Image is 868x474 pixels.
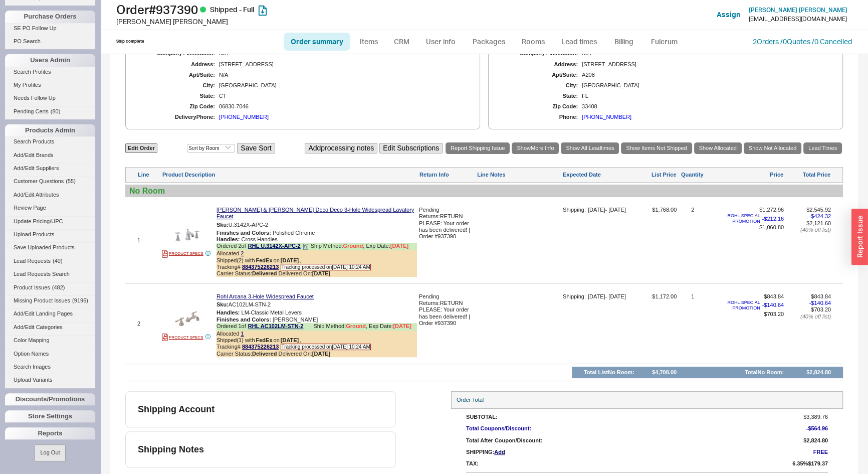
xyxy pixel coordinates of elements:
[561,142,619,154] a: Show All Leadtimes
[582,103,828,110] div: 33408
[634,172,676,178] div: List Price
[248,323,304,331] a: RHL AC102LM-STN-2
[138,404,214,415] div: Shipping Account
[242,344,279,350] a: 884375226213
[803,142,842,154] a: Lead Times
[256,257,272,264] b: FedEx
[5,163,95,174] a: Add/Edit Suppliers
[216,264,279,270] span: Tracking#
[284,33,350,51] a: Order summary
[175,306,199,331] img: AC102LMSTN-2100x1596-33c16f60-3d78-4640-9d48-17a3b1abd34a_r6gx6a
[744,142,801,154] a: Show Not Allocated
[5,190,95,200] a: Add/Edit Attributes
[5,54,95,66] div: Users Admin
[5,67,95,77] a: Search Profiles
[216,221,229,227] span: Sku:
[346,323,366,329] b: Ground
[140,72,215,78] div: Apt/Suite:
[563,172,632,178] div: Expected Date
[5,308,95,319] a: Add/Edit Landing Pages
[279,351,331,357] span: Delivered On:
[466,437,783,444] div: Total After Coupon/Discount:
[216,243,417,250] div: Ordered 2 of Ship Method:
[419,293,475,327] div: Pending Returns: RETURN PLEASE: Your order has been delivered! | Order #937390
[72,297,88,303] span: ( 9196 )
[140,114,215,120] div: Delivery Phone:
[219,93,466,99] div: CT
[5,136,95,147] a: Search Products
[216,317,271,323] span: Finishes and Colors :
[52,284,65,290] span: ( 482 )
[5,229,95,240] a: Upload Products
[137,321,160,327] div: 2
[162,333,203,341] a: PRODUCT SPECS
[635,207,677,281] span: $1,768.00
[5,242,95,253] a: Save Uploaded Products
[5,295,95,306] a: Missing Product Issues(9196)
[5,349,95,359] a: Option Names
[343,243,363,249] b: Ground
[216,344,279,350] span: Tracking#
[759,207,784,213] span: $1,272.96
[281,257,299,264] b: [DATE]
[248,243,301,250] a: RHL U.3142X-APC-2
[216,230,271,236] span: Finishes and Colors :
[503,93,578,99] div: State:
[582,61,828,68] div: [STREET_ADDRESS]
[813,449,828,455] span: FREE
[138,444,391,455] div: Shipping Notes
[582,114,631,120] div: [PHONE_NUMBER]
[216,236,240,242] span: Handles :
[606,33,641,51] a: Billing
[809,300,831,306] span: - $140.64
[512,142,559,154] button: ShowMore Info
[281,337,299,344] b: [DATE]
[808,460,828,467] span: $179.37
[390,243,408,249] span: [DATE]
[806,207,831,213] span: $2,545.92
[717,10,740,20] button: Assign
[494,449,505,455] span: Add
[216,331,417,337] div: Allocated
[5,393,95,405] div: Discounts/Promotions
[312,270,330,276] b: [DATE]
[237,143,275,153] button: Save Sort
[14,297,70,303] span: Missing Product Issues
[5,23,95,34] a: SE PO Follow Up
[451,391,843,409] div: Order Total
[621,142,692,154] a: Show Items Not Shipped
[14,95,56,101] span: Needs Follow Up
[503,103,578,110] div: Zip Code:
[5,93,95,103] a: Needs Follow Up
[709,300,760,311] span: ROHL SPECIAL PROMOTION
[5,335,95,346] a: Color Mapping
[162,172,417,178] div: Product Description
[419,172,475,178] div: Return Info
[5,410,95,422] div: Store Settings
[219,72,466,78] div: N/A
[806,425,828,432] span: -
[216,323,417,331] div: Ordered 1 of Ship Method:
[5,216,95,227] a: Update Pricing/UPC
[241,331,244,337] a: 1
[514,33,552,51] a: Rooms
[582,93,828,99] div: FL
[764,311,784,317] span: $703.20
[216,337,417,344] div: Shipped ( 1 ) with on ,
[219,103,466,110] div: 06830-7046
[466,460,783,467] div: Tax:
[694,142,742,154] a: Show Allocated
[5,36,95,47] a: PO Search
[808,425,828,431] span: $564.96
[125,143,157,153] a: Edit Order
[14,108,49,114] span: Pending Certs
[466,425,783,432] div: Total Coupons/Discount:
[393,323,411,329] span: [DATE]
[14,284,50,290] span: Product Issues
[53,258,63,264] span: ( 40 )
[219,82,466,89] div: [GEOGRAPHIC_DATA]
[5,11,95,23] div: Purchase Orders
[588,207,626,213] div: [DATE] - [DATE]
[216,309,240,315] span: Handles :
[216,309,417,316] div: LM-Classic Metal Levers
